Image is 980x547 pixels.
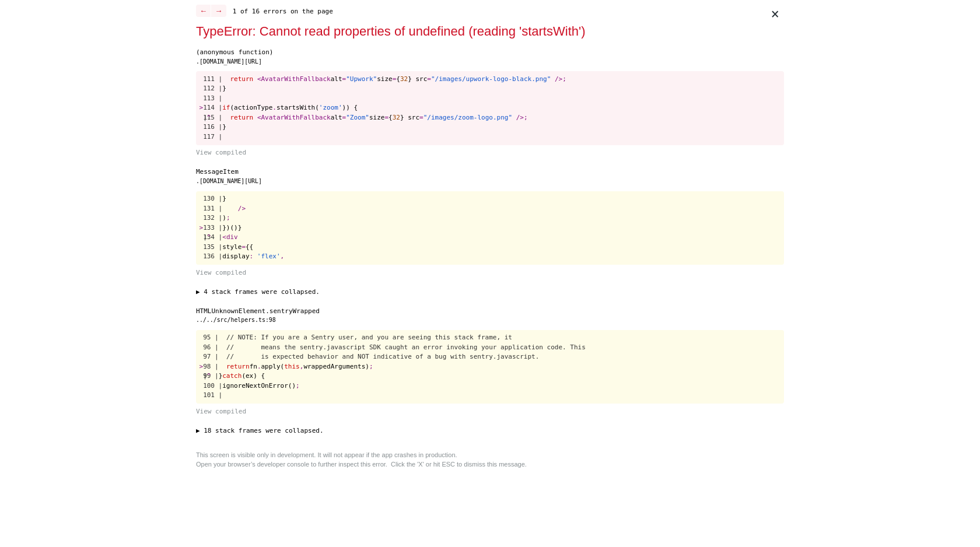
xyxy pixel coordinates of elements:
span: ^ [207,233,211,241]
span: = [342,75,346,83]
span: > [199,104,204,111]
span: = [342,114,346,121]
span: size [377,75,393,83]
span: 95 | [203,334,219,341]
span: return [230,114,254,121]
button: ← [196,5,211,17]
span: = [427,75,431,83]
span: { [388,114,393,121]
span: wrappedArguments) [303,363,369,370]
span: } src [400,114,419,121]
span: 96 | [203,343,219,351]
div: TypeError: Cannot read properties of undefined (reading 'startsWith') [196,22,765,41]
span: startsWith( [276,104,319,111]
span: | [203,114,207,121]
span: 32 [393,114,400,121]
span: < [222,233,226,241]
span: ../../src/helpers.ts:98 [196,317,276,323]
span: 134 | [203,233,222,241]
span: .[DOMAIN_NAME][URL] [196,58,262,65]
span: : [250,253,254,260]
div: HTMLUnknownElement.sentryWrapped [196,307,784,317]
span: 132 | [203,214,222,222]
button: View compiled [196,407,784,417]
span: = [419,114,423,121]
span: if [222,104,230,111]
span: return [230,75,254,83]
div: 1 of 16 errors on the page [196,5,784,17]
span: < [257,75,261,83]
span: this [284,363,300,370]
span: "Upwork" [346,75,377,83]
button: ▶ 4 stack frames were collapsed. [196,287,784,297]
span: return [226,363,250,370]
span: 111 | [203,75,222,83]
span: size [369,114,385,121]
div: (anonymous function) [196,48,784,58]
span: 101 | [203,391,222,399]
span: } [222,195,226,202]
span: 99 | [203,372,219,380]
span: ; [296,382,300,390]
span: .[DOMAIN_NAME][URL] [196,178,262,184]
span: 117 | [203,133,222,141]
span: ; [524,114,528,121]
span: // is expected behavior and NOT indicative of a bug with sentry.javascript. [226,353,539,360]
span: ^ [207,114,211,121]
span: {{ [246,243,253,251]
span: (ex) { [242,372,265,380]
span: // means the sentry.javascript SDK caught an error invoking your application code. This [226,343,586,351]
span: , [300,363,304,370]
span: | [203,372,207,380]
span: 'flex' [257,253,281,260]
span: < [257,114,261,121]
span: } src [408,75,427,83]
button: View compiled [196,268,784,278]
span: 97 | [203,353,219,360]
span: fn [250,363,257,370]
span: 130 | [203,195,222,202]
span: (actionType [230,104,273,111]
span: "Zoom" [346,114,369,121]
span: catch [222,372,242,380]
div: MessageItem [196,167,784,177]
span: 136 | [203,253,222,260]
span: alt [331,114,342,121]
div: This screen is visible only in development. It will not appear if the app crashes in production. ... [196,450,784,469]
span: 32 [400,75,408,83]
span: "/images/zoom-logo.png" [423,114,512,121]
span: display [222,253,249,260]
span: / [238,205,242,212]
span: 133 | [203,224,222,232]
span: apply( [261,363,285,370]
span: > [242,205,246,212]
span: 135 | [203,243,222,251]
span: > [520,114,524,121]
span: 100 | [203,382,222,390]
span: 'zoom' [319,104,342,111]
span: 115 | [203,114,222,121]
span: AvatarWithFallback [261,114,331,121]
span: })()} [222,224,242,232]
span: 116 | [203,123,222,131]
span: } [219,372,223,380]
span: ; [226,214,230,222]
span: 113 | [203,94,222,102]
span: } [222,85,226,92]
span: 131 | [203,205,222,212]
button: View compiled [196,148,784,158]
span: , [281,253,285,260]
button: ▶ 18 stack frames were collapsed. [196,426,784,436]
span: 114 | [203,104,222,111]
span: / [516,114,520,121]
span: } [222,123,226,131]
span: { [396,75,400,83]
span: > [199,363,204,370]
span: > [199,224,204,232]
span: // NOTE: If you are a Sentry user, and you are seeing this stack frame, it [226,334,512,341]
span: ; [369,363,373,370]
span: = [384,114,388,121]
span: 98 | [203,363,219,370]
span: ignoreNextOnError() [222,382,296,390]
span: ; [562,75,566,83]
